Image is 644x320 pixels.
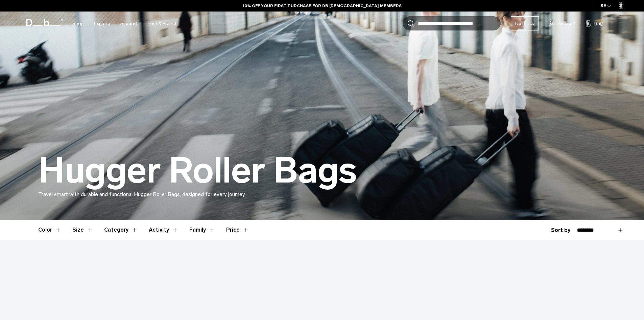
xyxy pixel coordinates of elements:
button: Toggle Filter [104,220,138,240]
a: Shop [72,12,84,36]
button: Toggle Price [226,220,249,240]
a: Explore [94,12,110,36]
button: Toggle Filter [72,220,93,240]
a: Support [120,12,138,36]
span: Travel smart with durable and functional Hugger Roller Bags, designed for every journey. [38,191,246,197]
span: Bag [594,20,603,27]
a: 10% OFF YOUR FIRST PURCHASE FOR DB [DEMOGRAPHIC_DATA] MEMBERS [243,3,402,9]
a: Lost & Found [148,12,176,36]
button: Toggle Filter [38,220,62,240]
button: Bag [586,19,603,27]
span: Account [558,20,575,27]
h1: Hugger Roller Bags [38,151,357,190]
nav: Main Navigation [67,12,181,36]
button: Toggle Filter [149,220,178,240]
a: Account [549,19,575,27]
a: Db Black [511,16,539,30]
button: Toggle Filter [189,220,215,240]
